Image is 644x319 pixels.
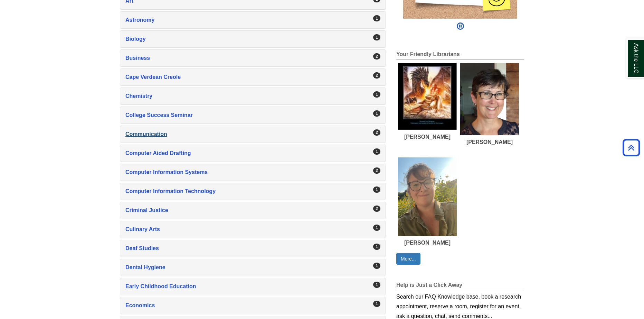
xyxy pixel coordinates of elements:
[373,301,380,307] div: 1
[373,34,380,40] div: 1
[460,139,519,145] div: [PERSON_NAME]
[125,72,380,82] a: Cape Verdean Creole
[373,91,380,98] div: 1
[455,19,466,34] button: Pause
[398,134,457,140] div: [PERSON_NAME]
[460,63,519,145] a: Laura Hogan's picture[PERSON_NAME]
[125,225,380,234] a: Culinary Arts
[398,63,457,130] img: Melanie Johnson's picture
[398,239,457,246] div: [PERSON_NAME]
[125,15,380,25] a: Astronomy
[620,143,642,152] a: Back to Top
[125,301,380,310] a: Economics
[373,244,380,250] div: 1
[125,53,380,63] a: Business
[373,263,380,269] div: 1
[125,186,380,196] a: Computer Information Technology
[373,186,380,193] div: 1
[373,167,380,174] div: 2
[396,282,524,290] h2: Help is Just a Click Away
[125,34,380,44] a: Biology
[125,148,380,158] a: Computer Aided Drafting
[398,157,457,236] img: Emily Brown's picture
[398,63,457,140] a: Melanie Johnson's picture[PERSON_NAME]
[396,253,420,265] a: More...
[373,282,380,288] div: 1
[125,91,380,101] a: Chemistry
[373,206,380,212] div: 2
[125,167,380,177] a: Computer Information Systems
[125,110,380,120] a: College Success Seminar
[460,63,519,135] img: Laura Hogan's picture
[125,129,380,139] a: Communication
[373,53,380,60] div: 2
[125,282,380,291] a: Early Childhood Education
[373,225,380,231] div: 1
[373,15,380,21] div: 1
[396,51,524,60] h2: Your Friendly Librarians
[373,148,380,155] div: 1
[398,157,457,246] a: Emily Brown's picture[PERSON_NAME]
[373,129,380,136] div: 2
[373,72,380,79] div: 2
[125,244,380,253] a: Deaf Studies
[125,206,380,215] a: Criminal Justice
[373,110,380,117] div: 1
[125,263,380,272] a: Dental Hygiene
